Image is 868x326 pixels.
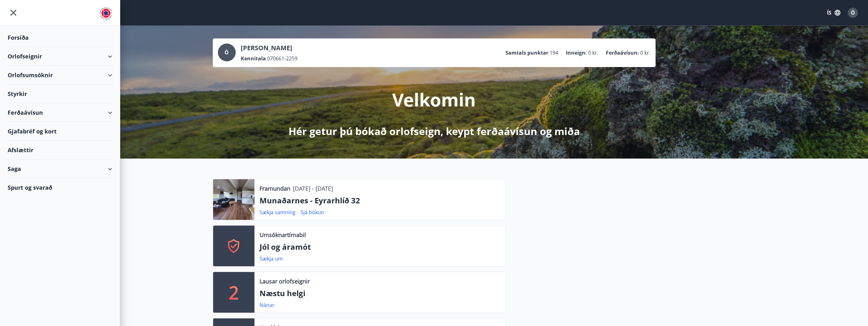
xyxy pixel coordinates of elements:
p: 2 [229,280,239,304]
p: Jól og áramót [260,241,500,252]
div: Orlofseignir [8,47,112,66]
p: Framundan [260,184,290,193]
button: Ö [845,5,860,20]
div: Styrkir [8,85,112,103]
a: Sækja samning [260,209,295,216]
div: Orlofsumsóknir [8,66,112,85]
p: [DATE] - [DATE] [293,184,333,193]
a: Nánar [260,302,274,309]
p: Hér getur þú bókað orlofseign, keypt ferðaávísun og miða [288,124,580,138]
button: menu [8,7,19,18]
p: Lausar orlofseignir [260,277,310,285]
span: 0 kr. [588,49,598,56]
div: Saga [8,160,112,178]
p: Kennitala [241,55,266,62]
p: Munaðarnes - Eyrarhlíð 32 [260,195,500,206]
span: Ö [851,9,855,16]
p: Samtals punktar [505,49,548,56]
p: Ferðaávísun : [606,49,639,56]
div: Forsíða [8,28,112,47]
div: Spurt og svarað [8,178,112,197]
span: 0 kr. [640,49,650,56]
button: ÍS [823,7,844,18]
p: Inneign : [566,49,587,56]
p: Næstu helgi [260,288,500,299]
p: [PERSON_NAME] [241,44,297,52]
p: Velkomin [392,87,476,112]
a: Sækja um [260,255,283,262]
img: union_logo [100,7,112,20]
div: Gjafabréf og kort [8,122,112,141]
span: 070661-2259 [267,55,297,62]
a: Sjá bókun [301,209,324,216]
div: Afslættir [8,141,112,160]
span: 194 [550,49,558,56]
span: Ö [225,49,229,56]
p: Umsóknartímabil [260,231,306,239]
div: Ferðaávísun [8,103,112,122]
